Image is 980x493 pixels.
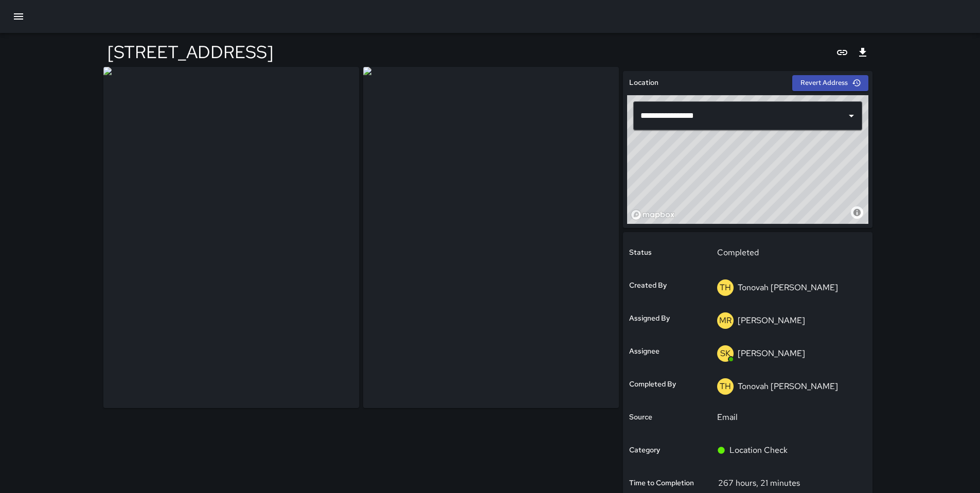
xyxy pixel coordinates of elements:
button: Revert Address [792,75,868,91]
h6: Created By [629,280,667,291]
p: SK [720,347,730,360]
p: Location Check [729,444,788,456]
p: Completed [717,246,860,259]
h6: Category [629,445,660,456]
p: Tonovah [PERSON_NAME] [738,282,838,293]
h4: [STREET_ADDRESS] [108,41,273,63]
button: Copy link [832,42,852,63]
img: request_images%2F19eb8e70-7ac1-11f0-ad59-99283c61318e [103,67,359,408]
h6: Source [629,412,652,423]
h6: Location [629,77,658,89]
p: [PERSON_NAME] [738,315,805,326]
button: Open [844,109,859,123]
p: 267 hours, 21 minutes [718,478,800,488]
h6: Time to Completion [629,478,694,489]
h6: Completed By [629,379,676,390]
p: Tonovah [PERSON_NAME] [738,381,838,392]
p: Email [717,411,860,424]
button: Export [852,42,873,63]
img: request_images%2Fb8f1d700-81eb-11f0-bce2-6f808fe75f7c [363,67,619,408]
p: MR [719,314,732,327]
p: TH [720,380,731,393]
p: [PERSON_NAME] [738,348,805,359]
h6: Assignee [629,346,660,357]
h6: Status [629,247,652,258]
h6: Assigned By [629,313,670,324]
p: TH [720,281,731,294]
